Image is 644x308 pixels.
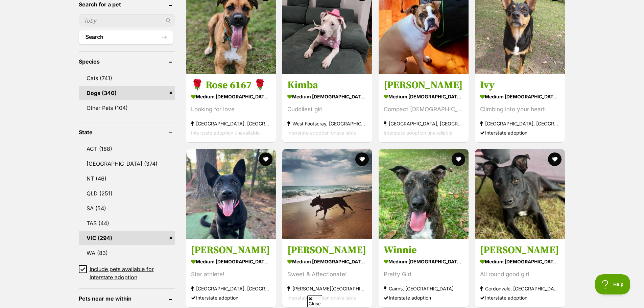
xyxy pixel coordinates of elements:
strong: [GEOGRAPHIC_DATA], [GEOGRAPHIC_DATA] [384,119,463,128]
header: Species [79,58,175,65]
a: WA (83) [79,246,175,260]
header: Search for a pet [79,1,175,7]
strong: West Footscray, [GEOGRAPHIC_DATA] [287,119,367,128]
span: Close [307,295,322,307]
img: Kellie - Kelpie Dog [475,149,565,239]
button: Search [79,30,173,44]
strong: medium [DEMOGRAPHIC_DATA] Dog [384,257,463,266]
button: favourite [452,152,465,166]
strong: [GEOGRAPHIC_DATA], [GEOGRAPHIC_DATA] [480,119,560,128]
h3: Winnie [384,244,463,257]
div: Interstate adoption [480,293,560,302]
div: Interstate adoption [480,128,560,138]
a: Winnie medium [DEMOGRAPHIC_DATA] Dog Pretty Girl Cairns, [GEOGRAPHIC_DATA] Interstate adoption [379,239,469,307]
div: Interstate adoption [384,293,463,302]
a: SA (54) [79,201,175,215]
strong: medium [DEMOGRAPHIC_DATA] Dog [384,92,463,102]
a: VIC (294) [79,231,175,245]
strong: [PERSON_NAME][GEOGRAPHIC_DATA] [287,284,367,293]
span: Interstate adoption unavailable [287,295,356,301]
iframe: Help Scout Beacon - Open [595,274,630,294]
a: Cats (741) [79,71,175,85]
strong: [GEOGRAPHIC_DATA], [GEOGRAPHIC_DATA] [191,119,271,128]
button: favourite [355,152,369,166]
strong: medium [DEMOGRAPHIC_DATA] Dog [287,92,367,102]
strong: medium [DEMOGRAPHIC_DATA] Dog [287,257,367,266]
div: Pretty Girl [384,270,463,279]
strong: medium [DEMOGRAPHIC_DATA] Dog [191,92,271,102]
strong: medium [DEMOGRAPHIC_DATA] Dog [191,257,271,266]
h3: Ivy [480,79,560,92]
a: ACT (188) [79,142,175,156]
span: Interstate adoption unavailable [191,130,260,136]
h3: [PERSON_NAME] [287,244,367,257]
h3: Kimba [287,79,367,92]
strong: medium [DEMOGRAPHIC_DATA] Dog [480,257,560,266]
div: Star athlete! [191,270,271,279]
a: [PERSON_NAME] medium [DEMOGRAPHIC_DATA] Dog Compact [DEMOGRAPHIC_DATA] |[GEOGRAPHIC_DATA] [GEOGRA... [379,74,469,143]
button: favourite [548,152,562,166]
a: [PERSON_NAME] medium [DEMOGRAPHIC_DATA] Dog Star athlete! [GEOGRAPHIC_DATA], [GEOGRAPHIC_DATA] In... [186,239,276,307]
strong: Cairns, [GEOGRAPHIC_DATA] [384,284,463,293]
div: All round good girl [480,270,560,279]
h3: [PERSON_NAME] [191,244,271,257]
img: Fiona - Staffordshire Bull Terrier Dog [282,149,372,239]
span: Include pets available for interstate adoption [90,265,175,281]
div: Interstate adoption [191,293,271,302]
button: favourite [259,152,272,166]
a: [GEOGRAPHIC_DATA] (374) [79,157,175,171]
img: Lucy - Australian Kelpie Dog [186,149,276,239]
h3: 🌹 Rose 6167 🌹 [191,79,271,92]
span: Interstate adoption unavailable [287,130,356,136]
a: Ivy medium [DEMOGRAPHIC_DATA] Dog Climbing into your heart. [GEOGRAPHIC_DATA], [GEOGRAPHIC_DATA] ... [475,74,565,143]
a: Kimba medium [DEMOGRAPHIC_DATA] Dog Cuddliest girl West Footscray, [GEOGRAPHIC_DATA] Interstate a... [282,74,372,143]
header: State [79,129,175,135]
strong: [GEOGRAPHIC_DATA], [GEOGRAPHIC_DATA] [191,284,271,293]
div: Looking for love [191,105,271,114]
a: 🌹 Rose 6167 🌹 medium [DEMOGRAPHIC_DATA] Dog Looking for love [GEOGRAPHIC_DATA], [GEOGRAPHIC_DATA]... [186,74,276,143]
header: Pets near me within [79,295,175,302]
div: Climbing into your heart. [480,105,560,114]
a: Include pets available for interstate adoption [79,265,175,281]
input: Toby [79,14,175,27]
strong: Gordonvale, [GEOGRAPHIC_DATA] [480,284,560,293]
a: [PERSON_NAME] medium [DEMOGRAPHIC_DATA] Dog All round good girl Gordonvale, [GEOGRAPHIC_DATA] Int... [475,239,565,307]
h3: [PERSON_NAME] [384,79,463,92]
strong: medium [DEMOGRAPHIC_DATA] Dog [480,92,560,102]
div: Sweet & Affectionate! [287,270,367,279]
span: Interstate adoption unavailable [384,130,452,136]
img: Winnie - American Staffordshire Terrier Dog [379,149,469,239]
div: Compact [DEMOGRAPHIC_DATA] |[GEOGRAPHIC_DATA] [384,105,463,114]
a: Dogs (340) [79,86,175,100]
a: [PERSON_NAME] medium [DEMOGRAPHIC_DATA] Dog Sweet & Affectionate! [PERSON_NAME][GEOGRAPHIC_DATA] ... [282,239,372,307]
a: NT (46) [79,171,175,186]
a: TAS (44) [79,216,175,230]
div: Cuddliest girl [287,105,367,114]
a: QLD (251) [79,186,175,200]
a: Other Pets (104) [79,101,175,115]
h3: [PERSON_NAME] [480,244,560,257]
